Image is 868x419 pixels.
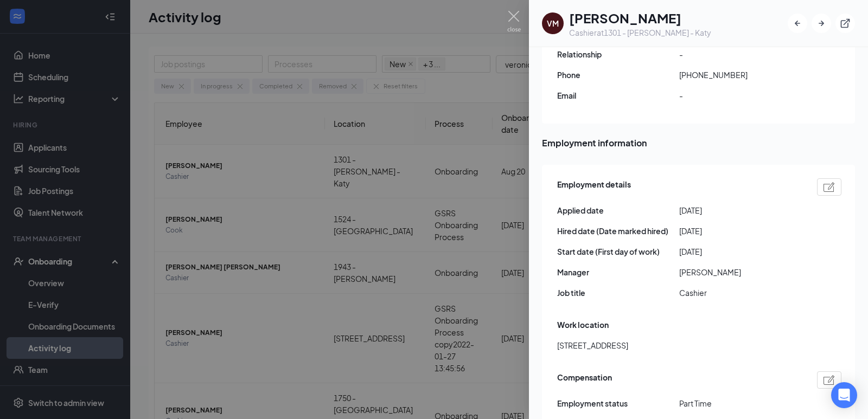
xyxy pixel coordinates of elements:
span: Job title [557,287,679,299]
span: Applied date [557,204,679,216]
span: [PERSON_NAME] [679,266,801,278]
span: Relationship [557,48,679,60]
span: Employment details [557,178,631,196]
span: - [679,89,801,101]
span: Hired date (Date marked hired) [557,225,679,237]
div: VM [547,18,559,29]
span: [PHONE_NUMBER] [679,69,801,81]
span: Part Time [679,397,801,409]
div: Open Intercom Messenger [831,382,857,408]
span: [DATE] [679,246,801,257]
div: Cashier at 1301 - [PERSON_NAME] - Katy [569,27,711,38]
span: Cashier [679,287,801,299]
span: [DATE] [679,225,801,237]
span: Email [557,89,679,101]
span: Work location [557,319,609,331]
button: ArrowLeftNew [788,14,807,33]
span: Manager [557,266,679,278]
span: Phone [557,69,679,81]
span: Employment status [557,397,679,409]
span: [STREET_ADDRESS] [557,339,628,351]
span: - [679,48,801,60]
span: [DATE] [679,204,801,216]
svg: ArrowRight [816,18,827,29]
h1: [PERSON_NAME] [569,9,711,27]
span: Employment information [542,136,855,150]
button: ArrowRight [812,14,831,33]
span: Compensation [557,371,612,389]
svg: ArrowLeftNew [792,18,803,29]
button: ExternalLink [835,14,855,33]
svg: ExternalLink [840,18,851,29]
span: Start date (First day of work) [557,246,679,257]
